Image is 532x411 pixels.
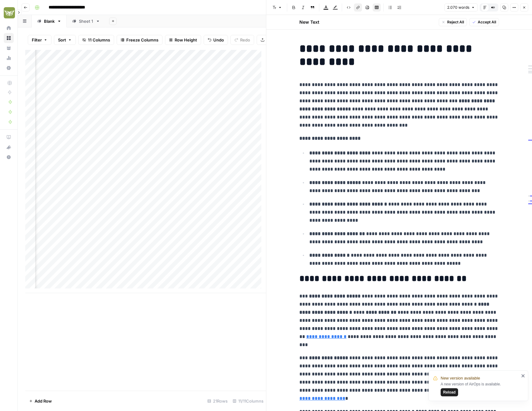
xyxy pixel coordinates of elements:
button: Reject All [439,18,467,26]
span: 11 Columns [88,37,110,43]
button: Reload [441,388,458,396]
button: Redo [230,35,254,45]
a: Browse [4,33,14,43]
a: AirOps Academy [4,132,14,142]
button: What's new? [4,142,14,152]
span: Add Row [35,398,52,404]
span: New version available [441,375,480,381]
div: A new version of AirOps is available. [441,381,519,396]
a: Sheet 1 [67,15,105,27]
h2: New Text [299,19,319,25]
div: 11/11 Columns [230,396,266,406]
a: Your Data [4,43,14,53]
a: Home [4,23,14,33]
button: Row Height [165,35,201,45]
a: Settings [4,63,14,73]
a: Blank [32,15,67,27]
span: Redo [240,37,250,43]
button: Undo [204,35,228,45]
span: Freeze Columns [126,37,158,43]
button: Add Row [25,396,56,406]
span: Row Height [175,37,197,43]
button: Sort [54,35,76,45]
a: Usage [4,53,14,63]
button: close [521,373,525,378]
button: Accept All [469,18,499,26]
button: Freeze Columns [117,35,162,45]
span: Reject All [447,19,464,25]
span: Sort [58,37,66,43]
div: Sheet 1 [79,18,93,24]
button: 11 Columns [78,35,114,45]
span: Filter [32,37,42,43]
img: Evergreen Media Logo [4,7,15,18]
span: Undo [213,37,224,43]
button: 2.070 words [444,3,478,12]
span: 2.070 words [447,5,469,10]
span: Accept All [478,19,496,25]
div: Blank [44,18,55,24]
div: What's new? [4,143,13,152]
span: Reload [443,389,456,395]
div: 21 Rows [205,396,230,406]
button: Filter [28,35,51,45]
button: Help + Support [4,152,14,162]
button: Workspace: Evergreen Media [4,5,14,21]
